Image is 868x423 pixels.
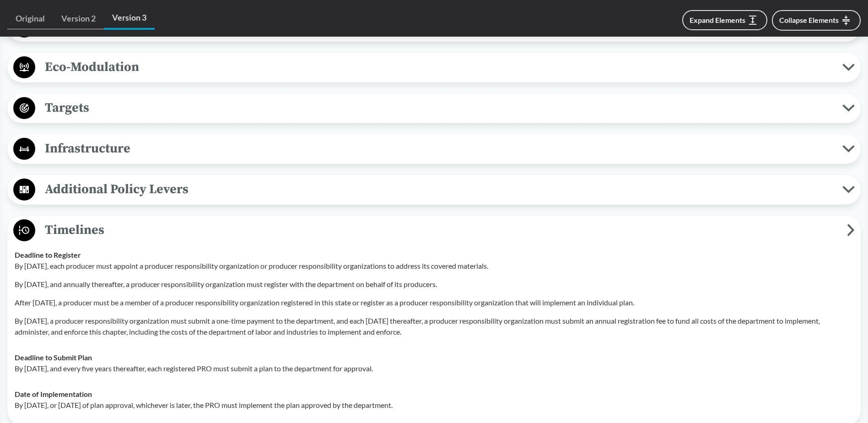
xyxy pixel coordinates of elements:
[11,178,857,201] button: Additional Policy Levers
[11,219,857,242] button: Timelines
[15,363,853,374] p: By [DATE], and every five years thereafter, each registered PRO must submit a plan to the departm...
[11,56,857,79] button: Eco-Modulation
[15,279,853,290] p: By [DATE], and annually thereafter, a producer responsibility organization must register with the...
[682,10,767,30] button: Expand Elements
[35,57,842,77] span: Eco-Modulation
[35,179,842,200] span: Additional Policy Levers
[15,315,853,337] p: By [DATE], a producer responsibility organization must submit a one-time payment to the departmen...
[15,260,853,271] p: By [DATE], each producer must appoint a producer responsibility organization or producer responsi...
[15,297,853,308] p: After [DATE], a producer must be a member of a producer responsibility organization registered in...
[7,8,53,29] a: Original
[15,353,92,362] strong: Deadline to Submit Plan
[104,7,155,30] a: Version 3
[15,390,92,398] strong: Date of Implementation
[35,220,847,240] span: Timelines
[772,10,861,31] button: Collapse Elements
[11,137,857,161] button: Infrastructure
[15,250,81,259] strong: Deadline to Register
[53,8,104,29] a: Version 2
[15,400,853,411] p: By [DATE], or [DATE] of plan approval, whichever is later, the PRO must implement the plan approv...
[11,97,857,120] button: Targets
[35,98,842,118] span: Targets
[35,138,842,159] span: Infrastructure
